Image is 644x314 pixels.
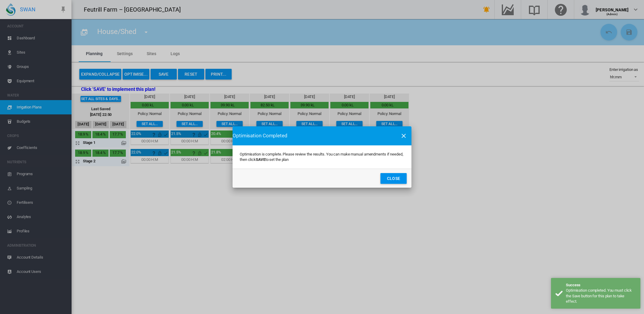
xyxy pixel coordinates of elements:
button: Close [380,173,407,184]
md-icon: icon-close [400,132,407,139]
md-dialog: Optimisation is ... [233,126,411,188]
div: Success Optimisation completed. You must click the Save button for this plan to take effect. [551,278,640,309]
p: Optimisation is complete. Please review the results. You can make manual amendments if needed, th... [240,152,404,162]
div: Optimisation completed. You must click the Save button for this plan to take effect. [566,288,636,304]
div: Success [566,282,636,288]
button: icon-close [398,130,410,142]
span: Optimisation Completed [233,132,287,139]
b: SAVE [256,157,265,162]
